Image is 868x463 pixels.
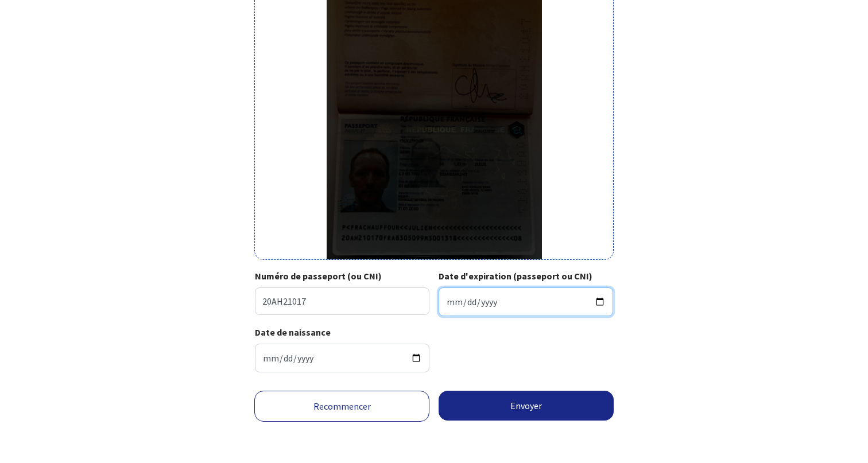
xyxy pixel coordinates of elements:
[255,326,331,338] strong: Date de naissance
[439,270,592,282] strong: Date d'expiration (passeport ou CNI)
[254,391,429,422] a: Recommencer
[439,391,614,421] button: Envoyer
[255,270,382,282] strong: Numéro de passeport (ou CNI)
